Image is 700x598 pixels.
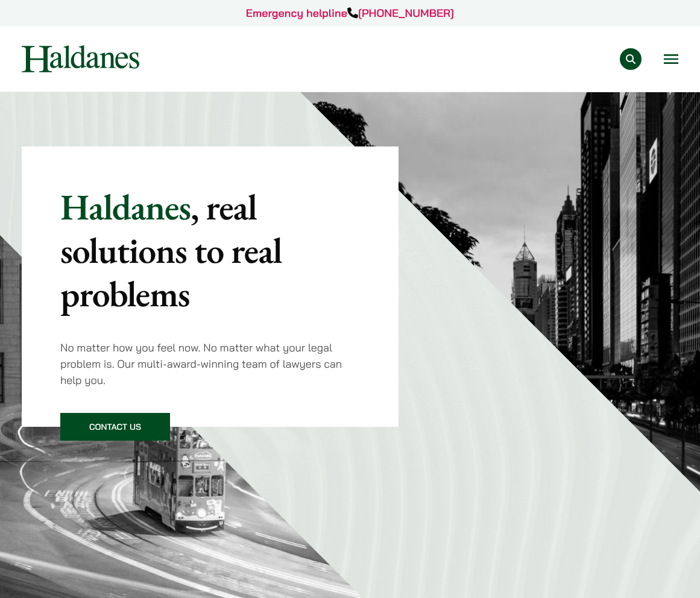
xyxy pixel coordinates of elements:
button: Search [620,48,642,70]
p: Haldanes [60,185,360,315]
a: Emergency helpline[PHONE_NUMBER] [246,6,454,20]
img: Logo of Haldanes [22,45,139,72]
p: No matter how you feel now. No matter what your legal problem is. Our multi-award-winning team of... [60,339,360,388]
a: Contact Us [60,413,170,441]
button: Open menu [664,54,678,64]
mark: , real solutions to real problems [60,183,282,317]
